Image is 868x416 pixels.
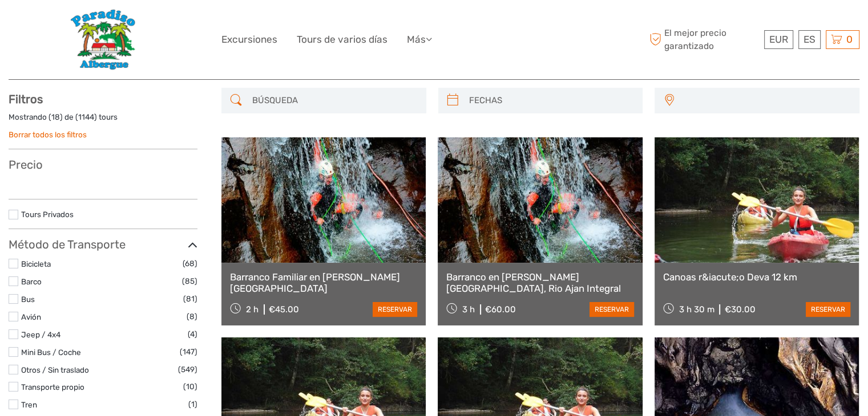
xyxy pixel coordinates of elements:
span: 3 h [462,304,475,315]
h3: Método de Transporte [9,238,197,251]
a: Barranco Familiar en [PERSON_NAME][GEOGRAPHIC_DATA] [230,271,417,295]
a: Bus [21,295,35,304]
span: (8) [187,310,197,323]
a: Bicicleta [21,259,51,268]
span: 2 h [246,304,259,315]
span: (81) [183,292,197,305]
a: Tours de varios días [297,31,387,48]
span: El mejor precio garantizado [647,27,761,52]
div: Mostrando ( ) de ( ) tours [9,112,197,129]
a: Otros / Sin traslado [21,365,89,374]
a: Avión [21,312,41,321]
span: 3 h 30 m [679,304,714,315]
label: 1144 [78,112,94,123]
a: Excursiones [221,31,277,48]
input: FECHAS [465,91,637,111]
span: EUR [769,34,788,45]
a: Transporte propio [21,382,84,391]
div: ES [798,30,821,49]
strong: Filtros [9,92,43,106]
input: BÚSQUEDA [248,91,421,111]
span: (68) [183,257,197,270]
a: Barco [21,277,42,286]
img: Albergue Paradiso - Tours y Actividades [70,9,136,71]
span: (10) [183,380,197,393]
a: Borrar todos los filtros [9,130,87,139]
span: (1) [188,398,197,411]
a: Mini Bus / Coche [21,348,81,357]
span: 0 [845,34,854,45]
div: €60.00 [485,304,516,315]
label: 18 [51,112,60,123]
h3: Precio [9,158,197,172]
span: (549) [178,363,197,376]
a: Tren [21,400,37,409]
a: Barranco en [PERSON_NAME][GEOGRAPHIC_DATA], Rio Ajan Integral [446,271,633,295]
span: (85) [182,275,197,288]
a: Jeep / 4x4 [21,330,60,339]
a: reservar [590,302,634,317]
div: €30.00 [724,304,755,315]
a: reservar [806,302,850,317]
a: Más [407,31,432,48]
span: (4) [188,328,197,341]
a: reservar [373,302,417,317]
span: (147) [180,345,197,358]
a: Canoas r&iacute;o Deva 12 km [663,271,850,283]
a: Tours Privados [21,210,74,219]
div: €45.00 [269,304,299,315]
